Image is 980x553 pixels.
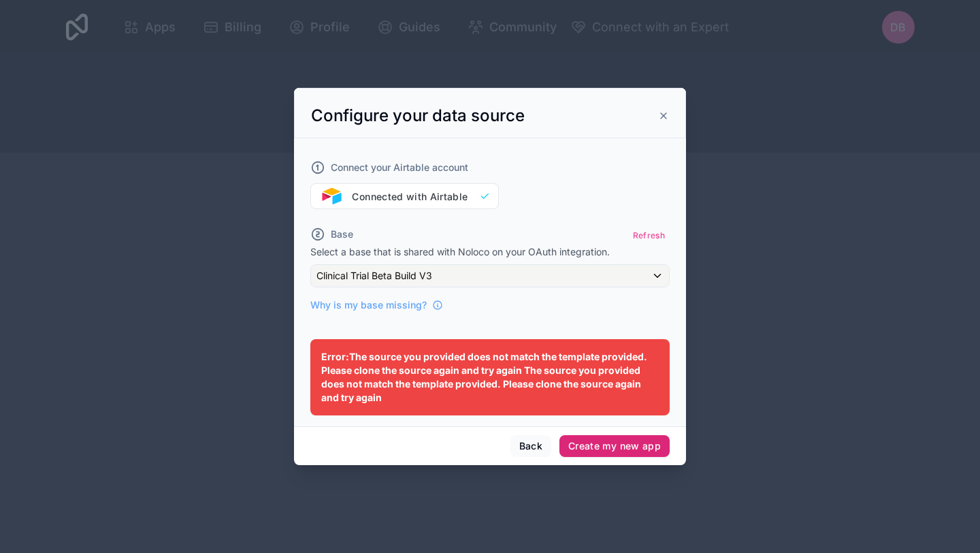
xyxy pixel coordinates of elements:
[628,225,670,245] button: Refresh
[311,106,525,125] span: Configure your data source
[310,298,443,312] a: Why is my base missing?
[510,435,551,457] button: Back
[316,269,432,283] span: Clinical Trial Beta Build V3
[559,435,670,457] button: Create my new app
[331,227,353,241] span: Base
[331,161,468,174] span: Connect your Airtable account
[310,245,670,259] p: Select a base that is shared with Noloco on your OAuth integration.
[310,298,427,312] span: Why is my base missing?
[321,351,647,403] span: Error: The source you provided does not match the template provided. Please clone the source agai...
[310,264,670,287] button: Clinical Trial Beta Build V3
